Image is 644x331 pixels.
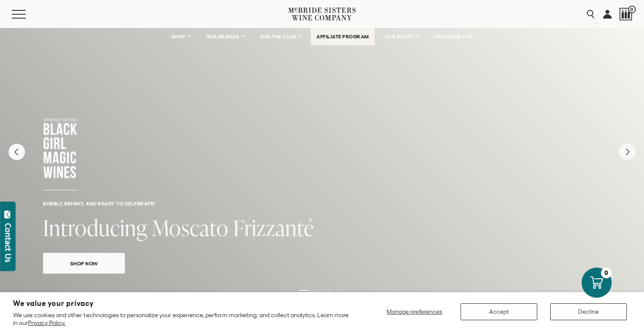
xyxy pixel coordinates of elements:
[9,144,25,160] button: Previous
[4,223,12,262] div: Contact Us
[206,34,239,40] span: OUR BRANDS
[43,201,601,206] h6: Bubbly, bright, and ready to celebrate!
[434,34,473,40] span: FIND NEAR YOU
[335,290,345,291] li: Page dot 4
[387,308,442,315] span: Manage preferences
[200,28,250,45] a: OUR BRANDS
[619,144,635,160] button: Next
[13,311,350,327] p: We use cookies and other technologies to personalize your experience, perform marketing, and coll...
[43,213,147,243] span: Introducing
[233,213,314,243] span: Frizzanté
[461,303,537,320] button: Accept
[152,213,229,243] span: Moscato
[12,10,43,19] button: Mobile Menu Trigger
[384,34,415,40] span: OUR STORY
[550,303,627,320] button: Decline
[254,28,307,45] a: JOIN THE CLUB
[311,28,375,45] a: AFFILIATE PROGRAM
[628,6,636,13] span: 0
[381,303,448,320] button: Manage preferences
[171,34,186,40] span: SHOP
[429,28,479,45] a: FIND NEAR YOU
[13,300,350,307] h2: We value your privacy
[299,290,309,291] li: Page dot 1
[28,319,65,326] a: Privacy Policy.
[260,34,297,40] span: JOIN THE CLUB
[316,34,369,40] span: AFFILIATE PROGRAM
[323,290,333,291] li: Page dot 3
[379,28,425,45] a: OUR STORY
[601,268,612,278] div: 0
[55,258,113,268] span: Shop Now
[166,28,196,45] a: SHOP
[311,290,321,291] li: Page dot 2
[43,253,125,274] a: Shop Now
